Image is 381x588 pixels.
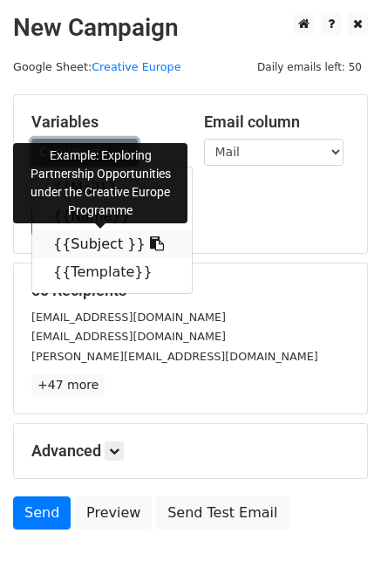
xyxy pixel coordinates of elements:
[31,311,226,324] small: [EMAIL_ADDRESS][DOMAIN_NAME]
[13,496,71,530] a: Send
[31,441,350,461] h5: Advanced
[31,330,226,343] small: [EMAIL_ADDRESS][DOMAIN_NAME]
[251,58,368,77] span: Daily emails left: 50
[75,496,152,530] a: Preview
[31,374,105,396] a: +47 more
[156,496,289,530] a: Send Test Email
[13,60,181,73] small: Google Sheet:
[294,504,381,588] iframe: Chat Widget
[251,60,368,73] a: Daily emails left: 50
[31,350,318,363] small: [PERSON_NAME][EMAIL_ADDRESS][DOMAIN_NAME]
[92,60,180,73] a: Creative Europe
[31,113,178,132] h5: Variables
[13,13,368,43] h2: New Campaign
[32,258,192,286] a: {{Template}}
[13,143,187,223] div: Example: Exploring Partnership Opportunities under the Creative Europe Programme
[32,230,192,258] a: {{Subject }}
[204,113,350,132] h5: Email column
